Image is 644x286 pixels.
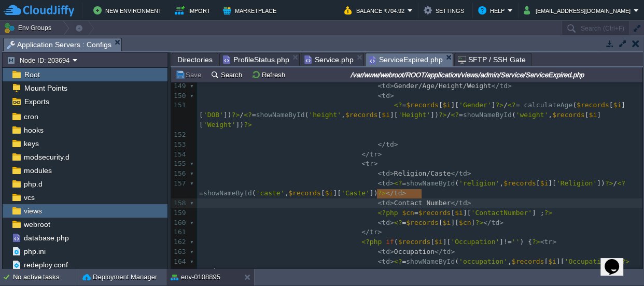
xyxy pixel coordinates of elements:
span: 'weight' [516,111,549,119]
span: 'Occupation' [451,238,499,246]
span: $i [382,111,390,119]
span: Religion/Caste [394,169,451,177]
span: <? [394,179,402,187]
span: < [377,199,382,207]
span: SFTP / SSH Gate [458,53,526,66]
a: php.ini [22,247,47,256]
span: ( [455,179,459,187]
div: 158 [171,198,188,208]
span: > [499,219,503,226]
span: ( [512,111,516,119]
span: < [377,248,382,255]
span: 'Religion' [556,179,597,187]
span: $cn [402,209,414,217]
span: 'caste' [256,189,285,197]
span: > [394,140,398,148]
span: $i [435,238,443,246]
span: ( [394,238,398,246]
span: ][ [451,219,459,226]
span: [ [536,179,540,187]
span: = [516,101,520,109]
span: / [447,111,451,119]
span: Application Servers : Configs [7,38,111,51]
div: 160 [171,218,188,228]
span: ?> [439,111,447,119]
span: ][ [390,111,398,119]
span: td [382,199,390,207]
span: $i [455,209,463,217]
span: td [386,140,394,148]
span: 'height' [309,111,341,119]
div: 154 [171,150,188,160]
span: td [394,189,402,197]
span: , [284,189,288,197]
span: <? [508,101,516,109]
span: [ [609,101,613,109]
a: Exports [22,97,51,106]
span: showNameById [203,189,252,197]
span: > [390,92,394,99]
span: , [499,179,503,187]
span: > [552,238,556,246]
span: <?php [377,209,398,217]
span: ][ [443,238,451,246]
span: $records [288,189,321,197]
span: = [402,258,406,265]
span: 'Weight' [203,121,236,128]
div: 151 [171,101,188,110]
span: td [443,248,451,255]
span: td [382,169,390,177]
span: php.d [22,179,44,189]
div: 149 [171,81,188,91]
a: views [22,206,44,216]
span: [ [377,111,382,119]
span: , [548,111,552,119]
span: 'Height' [398,111,431,119]
span: tr [370,228,378,236]
span: ]) [430,111,439,119]
span: [ [430,238,435,246]
span: Directories [177,53,213,66]
span: ( [572,101,577,109]
span: > [215,267,219,275]
button: Help [478,4,508,17]
span: <?php [361,238,382,246]
span: / [240,111,244,119]
span: calculateAge [524,101,572,109]
span: ] ; [532,209,544,217]
span: ) { [520,238,531,246]
span: < [377,179,382,187]
span: td [207,267,216,275]
span: ][ [463,209,471,217]
span: tr [544,238,552,246]
a: modules [22,166,53,175]
span: $records [503,179,536,187]
span: $records [398,238,431,246]
span: > [467,199,471,207]
a: vcs [22,193,36,202]
button: Settings [424,4,467,17]
span: ][ [548,179,556,187]
span: td [382,258,390,265]
span: $i [613,101,621,109]
span: showNameById [256,111,305,119]
span: redeploy.conf [22,260,69,269]
a: hooks [22,125,45,135]
span: , [341,111,345,119]
div: 153 [171,140,188,150]
span: > [374,160,378,167]
span: < [377,219,382,226]
span: showNameById [406,258,455,265]
span: = [414,209,418,217]
span: < [361,160,366,167]
span: Mount Points [22,83,69,93]
span: </ [361,228,370,236]
span: ]) [235,121,244,128]
span: ( [252,189,256,197]
span: ProfileStatus.php [223,53,289,66]
span: td [382,179,390,187]
span: showNameById [463,111,512,119]
span: = [402,101,406,109]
